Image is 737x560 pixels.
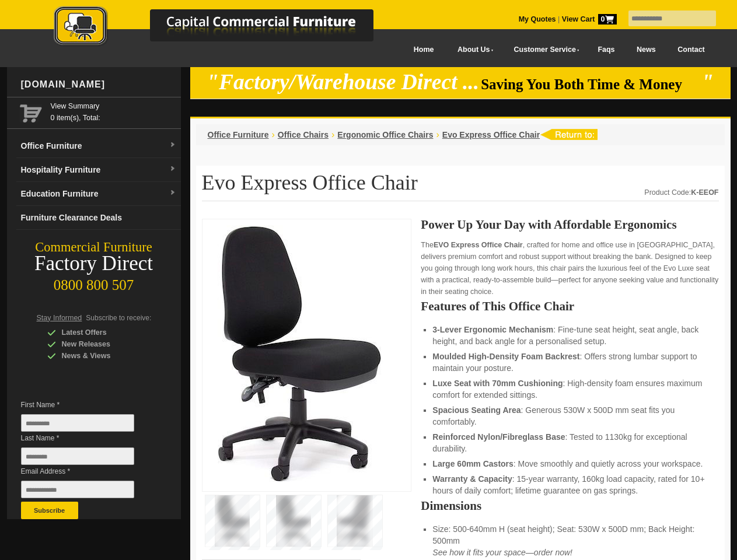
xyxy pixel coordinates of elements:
strong: Moulded High-Density Foam Backrest [432,352,579,361]
li: : Move smoothly and quietly across your workspace. [432,458,707,470]
a: About Us [445,37,501,63]
strong: Large 60mm Castors [432,459,514,468]
input: Email Address * [21,481,134,498]
strong: Warranty & Capacity [432,474,512,484]
a: Hospitality Furnituredropdown [16,158,181,182]
li: : High-density foam ensures maximum comfort for extended sittings. [432,377,707,401]
a: Furniture Clearance Deals [16,206,181,230]
strong: 3-Lever Ergonomic Mechanism [432,325,553,334]
em: " [701,70,714,94]
div: Latest Offers [47,327,158,338]
img: dropdown [169,142,176,149]
li: : Offers strong lumbar support to maintain your posture. [432,351,707,374]
span: Stay Informed [37,314,82,322]
div: 0800 800 507 [7,271,181,293]
img: Comfortable Evo Express Office Chair with 70mm high-density foam seat and large 60mm castors. [208,225,383,482]
a: View Summary [51,100,176,112]
div: Factory Direct [7,256,181,272]
input: Last Name * [21,447,134,465]
li: : Fine-tune seat height, seat angle, back height, and back angle for a personalised setup. [432,324,707,347]
span: Saving You Both Time & Money [481,76,700,92]
img: dropdown [169,166,176,173]
strong: EVO Express Office Chair [434,241,523,249]
a: Customer Service [501,37,586,63]
img: return to [540,129,598,140]
h2: Dimensions [421,500,718,512]
input: First Name * [21,414,134,432]
img: dropdown [169,190,176,197]
div: News & Views [47,350,158,362]
span: Subscribe to receive: [86,314,151,322]
li: › [272,129,275,141]
button: Subscribe [21,502,78,519]
div: Product Code: [644,187,718,198]
span: 0 [598,14,617,24]
a: My Quotes [519,15,556,23]
div: [DOMAIN_NAME] [16,67,181,102]
a: Capital Commercial Furniture Logo [22,6,430,52]
li: : Tested to 1130kg for exceptional durability. [432,431,707,454]
a: News [626,37,666,63]
li: Size: 500-640mm H (seat height); Seat: 530W x 500D mm; Back Height: 500mm [432,523,707,558]
p: The , crafted for home and office use in [GEOGRAPHIC_DATA], delivers premium comfort and robust s... [421,239,718,297]
a: Evo Express Office Chair [442,130,540,139]
a: Ergonomic Office Chairs [337,130,433,139]
li: › [331,129,334,141]
span: Email Address * [21,466,152,477]
li: › [436,129,439,141]
a: Faqs [587,37,626,63]
img: Capital Commercial Furniture Logo [22,6,430,48]
li: : Generous 530W x 500D mm seat fits you comfortably. [432,404,707,428]
h2: Power Up Your Day with Affordable Ergonomics [421,219,718,230]
h2: Features of This Office Chair [421,300,718,312]
div: New Releases [47,338,158,350]
em: "Factory/Warehouse Direct ... [207,70,479,94]
strong: K-EEOF [691,188,718,197]
em: See how it fits your space—order now! [432,548,572,557]
strong: Spacious Seating Area [432,405,521,415]
a: Office Furniture [208,130,269,139]
a: Office Furnituredropdown [16,134,181,158]
a: Contact [666,37,715,63]
strong: Reinforced Nylon/Fibreglass Base [432,432,565,442]
strong: Luxe Seat with 70mm Cushioning [432,379,563,388]
strong: View Cart [562,15,617,23]
a: Office Chairs [278,130,329,139]
span: First Name * [21,399,152,411]
span: Last Name * [21,432,152,444]
span: 0 item(s), Total: [51,100,176,122]
a: View Cart0 [560,15,616,23]
li: : 15-year warranty, 160kg load capacity, rated for 10+ hours of daily comfort; lifetime guarantee... [432,473,707,496]
a: Education Furnituredropdown [16,182,181,206]
h1: Evo Express Office Chair [202,171,719,201]
div: Commercial Furniture [7,239,181,256]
